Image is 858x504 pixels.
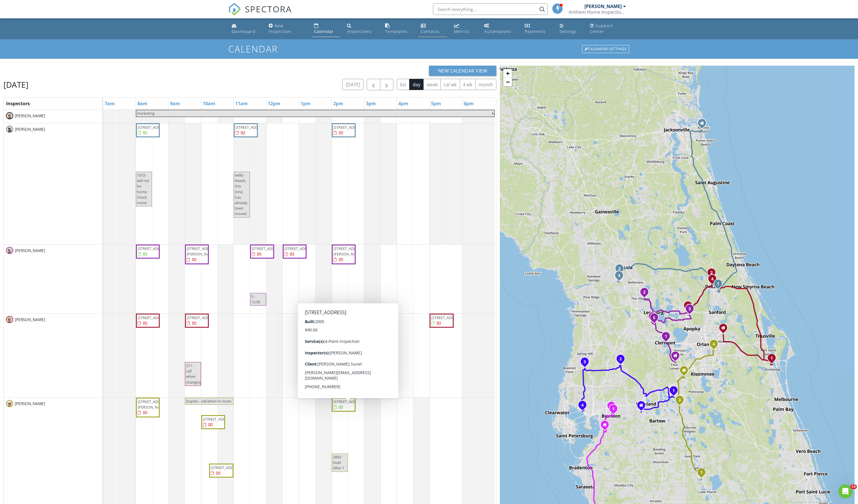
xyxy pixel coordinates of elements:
div: Dashboard [232,29,256,34]
span: marketing [137,111,155,116]
div: 7011 Pelican Island Dr, Tampa, FL 33634 [582,405,586,408]
a: Calendar [312,21,340,37]
i: 1 [665,334,667,338]
span: Duplex - call when in route [186,398,231,404]
span: [STREET_ADDRESS][PERSON_NAME] [334,246,366,257]
a: 5pm [430,99,442,108]
div: 17393 Painted Leaf Way, Clermont FL 34714 [675,355,679,359]
iframe: Intercom live chat [838,485,852,498]
a: 4pm [397,99,410,108]
i: 4 [713,342,715,346]
a: 1pm [299,99,312,108]
div: Anthem Home Inspections [569,9,626,15]
div: 1210 Willow Ln, Cocoa, FL 32922 [772,358,775,361]
i: 4 [581,403,584,407]
a: Calendar Settings [582,44,630,54]
div: 618 Lemon St B, Dundee, FL 33838 [680,400,683,403]
span: [PERSON_NAME] [14,317,46,323]
button: list [397,79,410,90]
div: Inspections [347,29,372,34]
a: Payments [522,21,553,37]
span: 5. - 12:30 [251,294,260,304]
span: [STREET_ADDRESS] [252,246,284,251]
span: [STREET_ADDRESS] [138,125,170,130]
div: 2893 Wild Horse Rd 637, Orlando, FL 32822 [714,344,717,347]
div: Templates [385,29,407,34]
a: 7am [103,99,116,108]
button: week [423,79,441,90]
a: 11am [234,99,249,108]
span: [PERSON_NAME] [14,126,46,132]
div: 10009 Rose Petal Pl, Riverview FL 33578 [605,425,608,428]
div: 531 N Stone St, DeLand, FL 32720 [712,279,716,282]
span: [STREET_ADDRESS][PERSON_NAME] [187,246,219,257]
div: 430 Summerlyn Dr, Valrico, FL 33594 [613,409,617,412]
a: 2pm [332,99,345,108]
img: The Best Home Inspection Software - Spectora [228,3,241,15]
span: [STREET_ADDRESS] [211,465,243,470]
div: 14133 11th St, Dade City, FL 33525 [621,359,624,362]
span: [STREET_ADDRESS] [203,417,235,422]
div: 11107 SW 53rd Cir, Ocala, FL 34476 [619,275,623,279]
button: Previous day [367,79,380,91]
a: Dashboard [229,21,262,37]
span: [STREET_ADDRESS][PERSON_NAME] [138,399,170,410]
i: 3 [678,398,681,402]
i: 2 [643,290,646,294]
span: [STREET_ADDRESS] [334,125,366,130]
span: [STREET_ADDRESS] [187,315,219,320]
i: 1 [700,470,703,474]
img: screenshot_20240905_at_11.43.40pm.png [6,112,13,119]
button: 4 wk [460,79,476,90]
a: Zoom in [503,69,512,78]
div: 640 3rd St, Clermont, FL 34711 [666,336,669,339]
img: screenshot_20250722_at_12.01.29am.png [6,126,13,133]
a: 3pm [364,99,377,108]
button: cal wk [440,79,460,90]
div: Support Center [590,23,613,34]
span: [PERSON_NAME] [14,401,46,407]
span: [STREET_ADDRESS] [334,399,366,404]
img: screenshot_20240905_at_11.43.40pm.png [6,400,13,407]
a: 9am [169,99,182,108]
div: Metrics [454,29,470,34]
div: 1072 Gardenshire Ln, DeLand, FL 32724 [718,284,721,287]
div: 5 Flagler St, Mount Plymouth, FL 32776 [690,308,693,312]
a: 8am [136,99,149,108]
div: 13 Blue Marlin Dr, Sebring, FL 33875 [701,472,705,476]
div: 1720 Moreno Pl, The Villages, FL 32159 [644,292,648,295]
span: Inspectors [6,100,30,107]
i: 3 [687,304,689,308]
img: screenshot_20240905_at_11.43.40pm.png [6,247,13,254]
a: Automations (Basic) [482,21,518,37]
span: SPECTORA [245,3,292,15]
span: 2893-Avail After 1 [333,454,344,470]
i: 2 [618,267,621,271]
span: 1072- will not be home check notes [137,173,149,205]
div: Automations [484,29,511,34]
button: day [409,79,424,90]
a: Contacts [418,21,447,37]
span: [STREET_ADDRESS] [284,246,317,251]
i: 1 [612,407,615,411]
span: 31822 [PERSON_NAME], Sorrento 32776 [334,315,363,337]
a: Metrics [452,21,477,37]
i: 3 [584,360,586,364]
div: Settings [559,29,577,34]
div: 211 Oakleaf Cir, DeLand, FL 32724 [711,272,715,276]
button: New Calendar View [429,66,497,76]
div: Contacts [421,29,440,34]
a: Zoom out [503,78,512,86]
a: Templates [383,21,414,37]
i: 1 [672,388,675,392]
i: 1 [717,282,719,286]
div: 5115 Ashwood Dr, Lakeland FL 33811 [641,405,645,409]
div: New Inspection [269,23,291,34]
div: Calendar Settings [582,45,629,53]
div: 736 Century Ln, Winter Haven, FL 33881 [674,390,677,394]
span: [STREET_ADDRESS] [138,315,170,320]
i: 2 [619,357,622,361]
a: 12pm [266,99,282,108]
i: 3 [689,307,691,311]
a: Inspections [345,21,378,37]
